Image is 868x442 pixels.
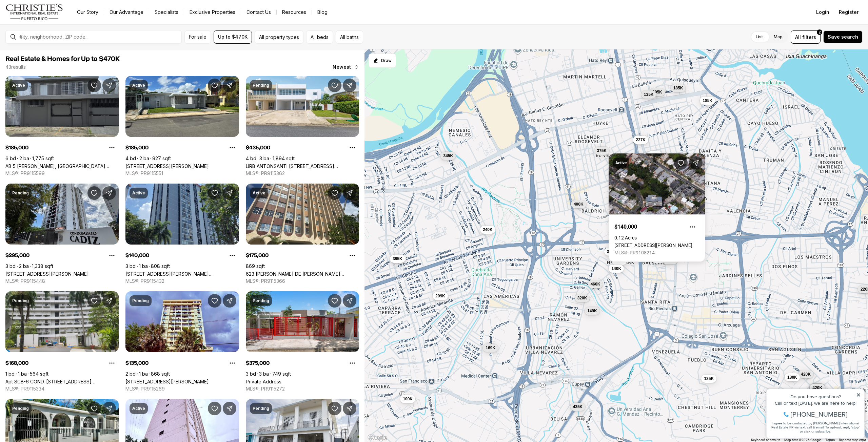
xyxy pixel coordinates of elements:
[328,79,341,92] button: Save Property: URB ANTONSANTI CALLE CALVE #1474
[223,294,236,308] button: Share Property
[670,84,686,92] button: 185K
[312,7,333,17] a: Blog
[132,190,145,196] p: Active
[246,163,359,169] a: URB ANTONSANTI CALLE CALVE #1474, SAN JUAN PR, 00927
[125,379,209,384] a: 262 URUGUAY #4 A, SAN JUAN PR, 00917
[633,136,648,144] button: 227K
[5,163,119,169] a: AB 5 JULIO ANDINO, SAN JUAN PR, 00922
[189,34,206,40] span: For sale
[329,60,363,74] button: Newest
[700,97,715,105] button: 185K
[218,34,248,40] span: Up to $470K
[703,98,712,103] span: 185K
[594,147,609,155] button: 375K
[246,379,281,384] a: Private Address
[704,376,714,381] span: 125K
[87,79,101,92] button: Save Property: AB 5 JULIO ANDINO
[125,271,239,277] a: 2 ALMONTE #411, SAN JUAN PR, 00926
[650,88,665,96] button: 295K
[597,148,607,153] span: 375K
[839,9,859,15] span: Register
[440,152,456,160] button: 345K
[214,30,252,44] button: Up to $470K
[102,294,116,308] button: Share Property
[636,137,646,143] span: 227K
[102,186,116,200] button: Share Property
[590,281,600,287] span: 460K
[5,56,120,62] span: Real Estate & Homes for Up to $470K
[686,220,699,234] button: Property options
[785,373,800,381] button: 130K
[246,271,359,277] a: 623 PONCE DE LEÓN #1201B, SAN JUAN PR, 00917
[486,345,495,351] span: 169K
[571,200,586,208] button: 400K
[346,249,359,262] button: Property options
[12,83,25,88] p: Active
[641,90,656,99] button: 135K
[87,186,101,200] button: Save Property: 253 253 CALLE CHILE CONDO CADIZ #9D
[7,22,98,26] div: Call or text [DATE], we are here to help!
[835,5,863,19] button: Register
[184,7,241,17] a: Exclusive Properties
[225,249,239,262] button: Property options
[253,298,269,303] p: Pending
[102,402,116,415] button: Share Property
[443,153,453,159] span: 345K
[72,7,104,17] a: Our Story
[255,30,303,44] button: All property types
[105,141,119,154] button: Property options
[433,292,448,300] button: 299K
[816,9,829,15] span: Login
[400,395,415,403] button: 100K
[343,79,356,92] button: Share Property
[208,294,221,308] button: Save Property: 262 URUGUAY #4 A
[104,7,149,17] a: Our Advantage
[28,32,84,39] span: [PHONE_NUMBER]
[390,255,405,263] button: 395K
[328,186,341,200] button: Save Property: 623 PONCE DE LEÓN #1201B
[828,34,858,40] span: Save search
[369,54,396,68] button: Start drawing
[480,226,495,234] button: 240K
[5,379,119,384] a: Apt SGB-6 COND. MONTE SUR AVE. 180 #SGB-6, SAN JUAN PR, 00918
[184,30,211,44] button: For sale
[346,356,359,370] button: Property options
[587,308,597,314] span: 149K
[614,243,692,248] a: M20 CORNELL STREET, SAN JUAN PR, 00927
[225,356,239,370] button: Property options
[149,7,184,17] a: Specialists
[585,307,600,315] button: 149K
[652,89,662,95] span: 295K
[132,406,145,411] p: Active
[343,294,356,308] button: Share Property
[5,64,26,70] p: 43 results
[253,190,265,196] p: Active
[223,79,236,92] button: Share Property
[102,79,116,92] button: Share Property
[208,186,221,200] button: Save Property: 2 ALMONTE #411
[12,190,29,196] p: Pending
[7,15,98,20] div: Do you have questions?
[570,403,585,411] button: 435K
[791,30,821,44] button: Allfilters2
[277,7,312,17] a: Resources
[241,7,276,17] button: Contact Us
[87,294,101,308] button: Save Property: Apt SGB-6 COND. MONTE SUR AVE. 180 #SGB-6
[223,186,236,200] button: Share Property
[650,152,660,158] span: 240K
[132,83,145,88] p: Active
[802,34,816,41] span: filters
[105,356,119,370] button: Property options
[609,265,624,273] button: 140K
[391,254,406,262] button: 375K
[328,294,341,308] button: Save Property:
[701,375,716,383] button: 125K
[223,402,236,415] button: Share Property
[644,92,653,97] span: 135K
[403,396,413,402] span: 100K
[333,64,351,70] span: Newest
[343,186,356,200] button: Share Property
[574,294,590,302] button: 320K
[798,370,813,378] button: 420K
[328,402,341,415] button: Save Property: 306 NE 23RD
